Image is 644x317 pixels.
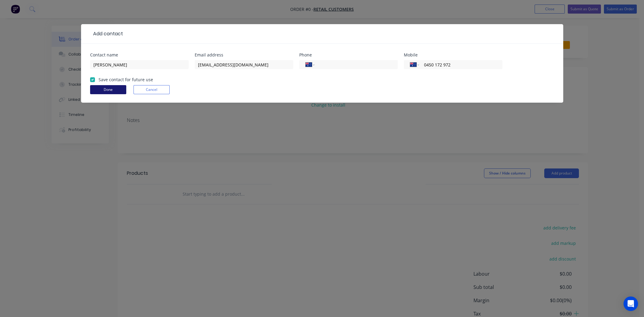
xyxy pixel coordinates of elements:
div: Phone [299,53,398,57]
div: Email address [195,53,293,57]
div: Contact name [90,53,189,57]
div: Add contact [90,30,123,37]
button: Cancel [134,85,170,94]
div: Mobile [404,53,502,57]
div: Open Intercom Messenger [624,296,638,311]
button: Done [90,85,126,94]
label: Save contact for future use [99,76,153,83]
